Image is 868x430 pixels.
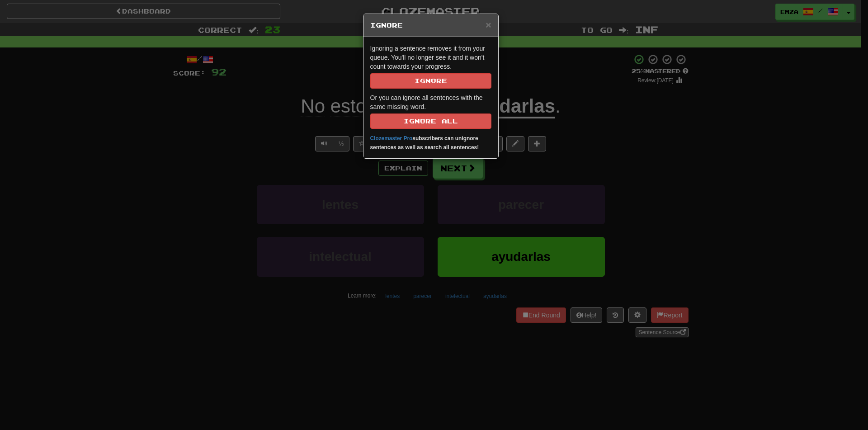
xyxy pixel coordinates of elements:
span: × [486,19,491,30]
h5: Ignore [370,21,491,30]
p: Ignoring a sentence removes it from your queue. You'll no longer see it and it won't count toward... [370,44,491,89]
strong: subscribers can unignore sentences as well as search all sentences! [370,135,479,151]
button: Close [486,20,491,29]
p: Or you can ignore all sentences with the same missing word. [370,93,491,129]
button: Ignore [370,73,491,89]
button: Ignore All [370,113,491,129]
a: Clozemaster Pro [370,135,413,142]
